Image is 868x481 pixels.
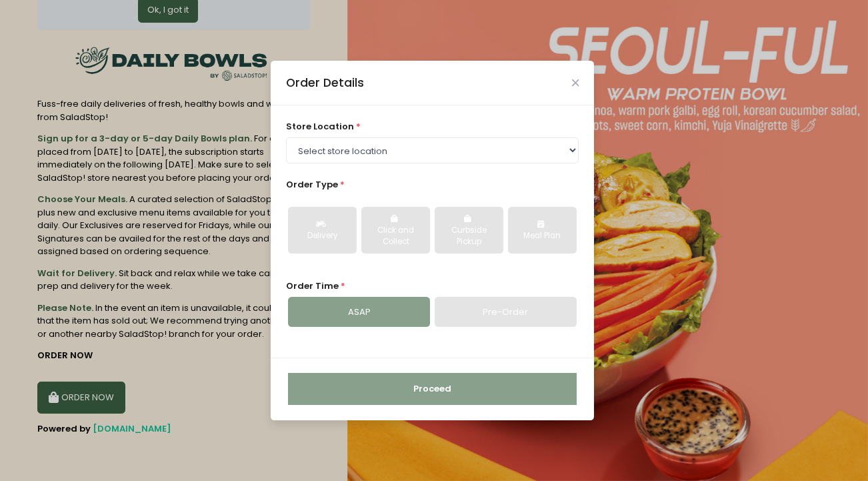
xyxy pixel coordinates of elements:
button: Meal Plan [508,207,577,254]
div: Curbside Pickup [444,225,494,248]
div: Order Details [286,74,364,91]
button: Curbside Pickup [435,207,503,254]
span: store location [286,120,354,133]
span: Order Time [286,280,339,292]
button: Close [572,79,579,86]
button: Delivery [288,207,357,254]
button: Click and Collect [361,207,430,254]
div: Click and Collect [371,225,421,248]
div: Delivery [297,230,347,242]
div: Meal Plan [517,230,567,242]
span: Order Type [286,178,338,191]
button: Proceed [288,373,577,405]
